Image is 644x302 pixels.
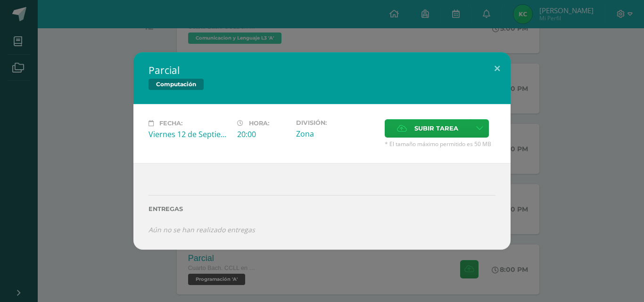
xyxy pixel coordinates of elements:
span: * El tamaño máximo permitido es 50 MB [385,140,495,148]
span: Subir tarea [414,120,458,137]
span: Hora: [249,120,269,127]
i: Aún no se han realizado entregas [149,225,255,234]
button: Close (Esc) [484,52,511,84]
div: Viernes 12 de Septiembre [149,129,230,139]
span: Fecha: [159,120,182,127]
span: Computación [149,79,204,90]
h2: Parcial [149,64,495,77]
label: División: [296,119,377,126]
div: Zona [296,129,377,139]
div: 20:00 [237,129,289,139]
label: Entregas [149,205,495,212]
